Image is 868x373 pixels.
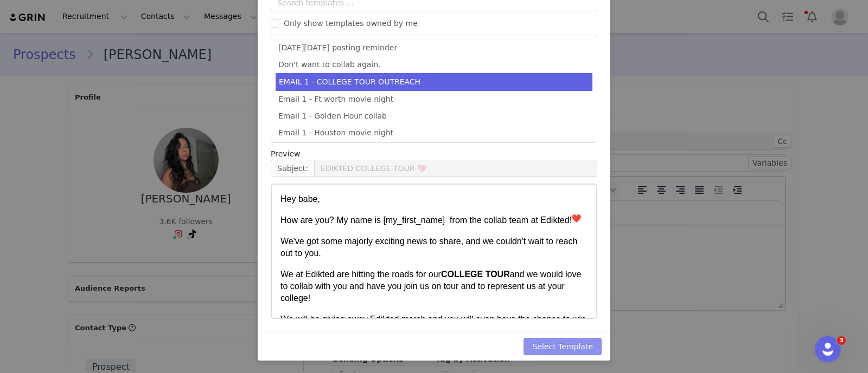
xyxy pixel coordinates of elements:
strong: COLLEGE TOUR [169,85,238,94]
p: Hey babe, [9,9,316,21]
li: Email 1 - IG 300 - [GEOGRAPHIC_DATA] [276,141,592,158]
li: Email 1 - Ft worth movie night [276,91,592,108]
span: Preview [271,148,301,160]
li: [DATE][DATE] posting reminder [276,40,592,56]
p: We will be giving away Edikted merch and you will even have the chance to win exclusive discounts... [9,129,316,165]
span: Only show templates owned by me [279,19,422,28]
p: We at Edikted are hitting the roads for our and we would love to collab with you and have you joi... [9,84,316,120]
li: EMAIL 1 - COLLEGE TOUR OUTREACH [276,73,592,91]
span: 3 [837,336,846,345]
body: Rich Text Area. Press ALT-0 for help. [9,9,316,359]
li: Email 1 - Golden Hour collab [276,108,592,125]
iframe: Intercom live chat [815,336,841,362]
button: Select Template [524,338,602,355]
p: We've got some majorly exciting news to share, and we couldn't wait to reach out to you. [9,51,316,75]
img: ❤️ [300,29,309,38]
iframe: Rich Text Area [272,185,596,318]
body: Rich Text Area. Press ALT-0 for help. [9,9,445,21]
li: Email 1 - Houston movie night [276,125,592,141]
span: Subject: [271,160,314,177]
p: How are you? My name is [my_first_name] from the collab team at Edikted! [9,29,316,42]
li: Don't want to collab again. [276,56,592,73]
